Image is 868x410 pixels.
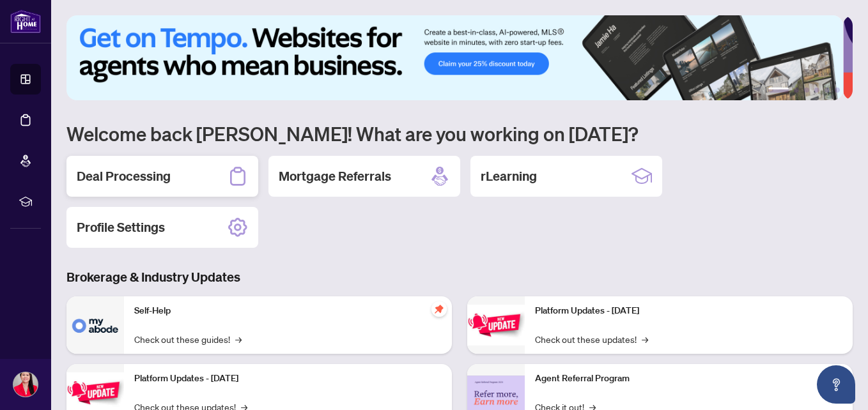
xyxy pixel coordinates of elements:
[134,332,242,346] a: Check out these guides!→
[835,87,840,93] button: 6
[66,15,843,100] img: Slide 0
[77,167,171,185] h2: Deal Processing
[535,304,842,318] p: Platform Updates - [DATE]
[535,372,842,386] p: Agent Referral Program
[804,87,809,93] button: 3
[481,167,537,185] h2: rLearning
[235,332,242,346] span: →
[66,268,853,286] h3: Brokerage & Industry Updates
[134,304,442,318] p: Self-Help
[467,305,525,345] img: Platform Updates - June 23, 2025
[768,87,789,93] button: 1
[794,87,799,93] button: 2
[66,296,124,354] img: Self-Help
[535,332,648,346] a: Check out these updates!→
[134,372,442,386] p: Platform Updates - [DATE]
[77,218,165,236] h2: Profile Settings
[825,87,830,93] button: 5
[10,10,41,33] img: logo
[431,301,447,317] span: pushpin
[279,167,391,185] h2: Mortgage Referrals
[814,87,819,93] button: 4
[817,365,855,404] button: Open asap
[13,372,38,397] img: Profile Icon
[642,332,648,346] span: →
[66,121,853,146] h1: Welcome back [PERSON_NAME]! What are you working on [DATE]?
